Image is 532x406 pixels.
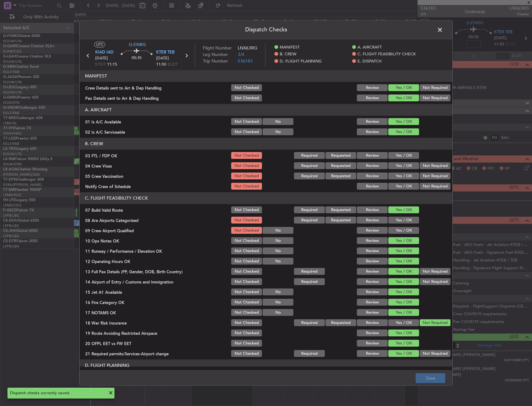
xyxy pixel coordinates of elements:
button: Not Required [420,95,450,102]
button: Yes / OK [388,173,419,180]
button: Yes / OK [388,85,419,91]
button: Yes / OK [388,320,419,326]
button: Yes / OK [388,340,419,347]
button: Yes / OK [388,129,419,136]
button: Yes / OK [388,279,419,285]
button: Yes / OK [388,95,419,102]
button: Not Required [420,163,450,169]
button: Yes / OK [388,258,419,265]
button: Not Required [420,85,450,91]
button: Not Required [420,183,450,190]
button: Yes / OK [388,238,419,244]
header: Dispatch Checks [80,21,452,39]
button: Yes / OK [388,118,419,125]
button: Not Required [420,173,450,180]
button: Yes / OK [388,268,419,275]
button: Yes / OK [388,217,419,224]
button: Yes / OK [388,309,419,316]
button: Not Required [420,279,450,285]
button: Yes / OK [388,227,419,234]
button: Yes / OK [388,163,419,169]
button: Yes / OK [388,299,419,306]
button: Not Required [420,350,450,357]
button: Yes / OK [388,207,419,214]
button: Yes / OK [388,152,419,159]
button: Not Required [420,320,450,326]
button: Yes / OK [388,289,419,296]
div: Dispatch checks correctly saved. [10,390,105,396]
button: Yes / OK [388,248,419,255]
button: Yes / OK [388,183,419,190]
button: Not Required [420,268,450,275]
button: Yes / OK [388,330,419,337]
button: Yes / OK [388,350,419,357]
